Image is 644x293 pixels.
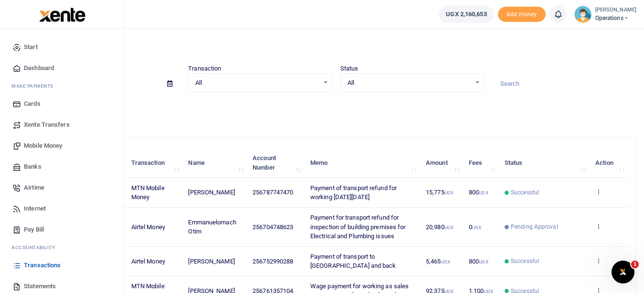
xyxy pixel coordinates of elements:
span: 5,465 [426,258,450,265]
span: Payment for transport refund for inspection of building premises for Electrical and Plumbing issues [310,214,406,240]
span: 256752990288 [253,258,293,265]
span: All [348,78,471,88]
small: UGX [444,190,454,195]
a: Airtime [8,177,116,198]
a: Add money [498,10,546,17]
a: Dashboard [8,58,116,79]
th: Action: activate to sort column ascending [590,148,628,178]
span: [PERSON_NAME] [188,258,234,265]
span: Airtel Money [131,258,165,265]
small: [PERSON_NAME] [595,6,636,14]
th: Name: activate to sort column ascending [183,148,247,178]
span: All [195,78,318,88]
span: [PERSON_NAME] [188,189,234,196]
span: Internet [24,204,46,213]
li: Toup your wallet [498,7,546,22]
span: 15,775 [426,189,454,196]
span: countability [19,244,55,251]
th: Fees: activate to sort column ascending [464,148,499,178]
span: Payment of transport refund for working [DATE][DATE] [310,184,397,201]
a: logo-small logo-large logo-large [38,10,85,18]
th: Memo: activate to sort column ascending [305,148,421,178]
small: UGX [444,225,454,230]
span: Payment of transport to [GEOGRAPHIC_DATA] and back [310,253,396,270]
a: Start [8,37,116,58]
span: Start [24,42,38,52]
img: logo-large [39,8,85,22]
span: Successful [511,257,539,265]
span: 256787747470 [253,189,293,196]
li: Wallet ballance [435,6,497,23]
input: Search [492,76,636,92]
span: Pending Approval [511,222,558,231]
th: Transaction: activate to sort column ascending [126,148,183,178]
span: Dashboard [24,63,54,73]
span: 20,980 [426,223,454,231]
span: Emmanuelomach Otim [188,219,236,235]
a: Xente Transfers [8,114,116,135]
label: Status [340,64,359,73]
span: Mobile Money [24,141,62,151]
span: Statements [24,282,56,291]
span: ake Payments [16,82,53,90]
a: Pay Bill [8,219,116,240]
th: Amount: activate to sort column ascending [421,148,464,178]
a: UGX 2,160,653 [439,6,494,23]
span: Pay Bill [24,225,44,234]
span: Transactions [24,261,61,270]
span: Xente Transfers [24,120,70,130]
p: Download [36,103,636,113]
span: 1 [631,261,639,268]
a: Mobile Money [8,135,116,156]
h4: Transactions [36,41,636,51]
small: UGX [479,259,488,264]
a: Internet [8,198,116,219]
small: UGX [441,259,450,264]
span: Banks [24,162,42,172]
span: Successful [511,188,539,197]
small: UGX [479,190,488,195]
a: profile-user [PERSON_NAME] Operations [574,6,636,23]
li: Ac [8,240,116,255]
span: Cards [24,99,41,109]
span: 256704748623 [253,223,293,231]
span: Airtel Money [131,223,165,231]
span: 0 [469,223,481,231]
th: Status: activate to sort column ascending [499,148,590,178]
span: Airtime [24,183,44,192]
span: 800 [469,189,488,196]
li: M [8,79,116,93]
a: Transactions [8,255,116,276]
small: UGX [472,225,481,230]
iframe: Intercom live chat [612,261,634,283]
a: Cards [8,93,116,114]
span: 800 [469,258,488,265]
a: Banks [8,156,116,177]
img: profile-user [574,6,591,23]
span: UGX 2,160,653 [446,10,486,19]
label: Transaction [188,64,221,73]
span: MTN Mobile Money [131,184,165,201]
th: Account Number: activate to sort column ascending [247,148,305,178]
span: Operations [595,14,636,22]
span: Add money [498,7,546,22]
